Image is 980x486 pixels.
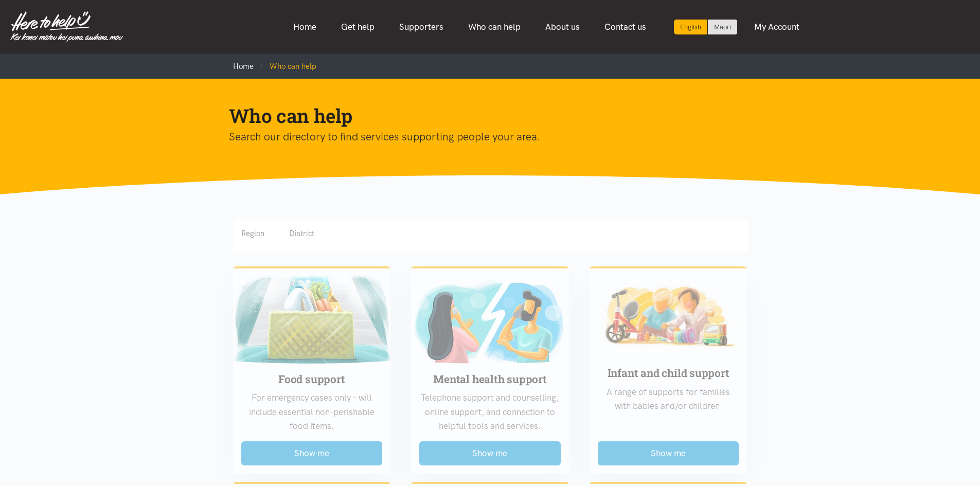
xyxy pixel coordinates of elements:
a: Switch to Te Reo Māori [708,20,737,34]
a: My Account [742,16,812,38]
img: Home [10,11,123,42]
a: Contact us [592,16,658,38]
li: Who can help [254,60,316,73]
p: Search our directory to find services supporting people your area. [229,128,735,146]
a: Who can help [456,16,533,38]
a: Home [281,16,329,38]
a: Home [233,62,254,71]
div: Current language [674,20,708,34]
h1: Who can help [229,103,735,128]
a: Get help [329,16,387,38]
div: District [289,227,314,240]
a: Supporters [387,16,456,38]
div: Region [241,227,264,240]
a: About us [533,16,592,38]
div: Language toggle [674,20,738,34]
